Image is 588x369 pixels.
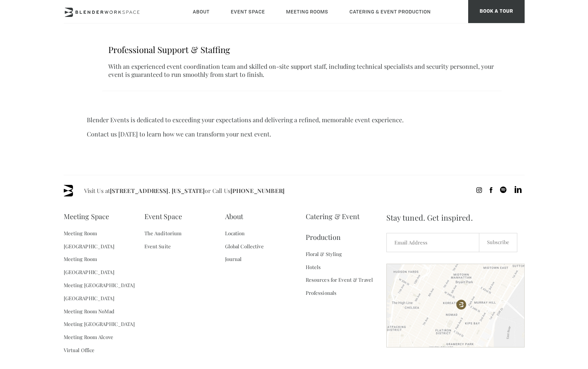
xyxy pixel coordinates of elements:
p: Blender Events is dedicated to exceeding your expectations and delivering a refined, memorable ev... [87,116,502,124]
a: Meeting Space [64,206,109,227]
a: The Auditorium [144,227,182,240]
a: Meeting [GEOGRAPHIC_DATA] [64,317,135,331]
a: About [225,206,243,227]
p: With an experienced event coordination team and skilled on-site support staff, including technica... [108,62,495,78]
input: Email Address [386,233,479,252]
a: [PHONE_NUMBER] [230,187,285,194]
a: Meeting Room NoMad [64,305,114,318]
a: Catering & Event Production [306,206,386,248]
a: Global Collective [225,240,264,253]
a: Meeting Room [GEOGRAPHIC_DATA] [64,227,144,253]
input: Subscribe [479,233,517,252]
a: Location [225,227,245,240]
span: Visit Us at or Call Us [84,185,285,196]
a: Hotels [306,261,321,274]
a: Meeting [GEOGRAPHIC_DATA] [64,279,135,292]
h3: Professional Support & Staffing [108,44,495,56]
a: Event Space [144,206,182,227]
a: [GEOGRAPHIC_DATA] [64,292,114,305]
a: Meeting Room Alcove [64,331,113,344]
a: Resources for Event & Travel Professionals [306,273,386,299]
a: [STREET_ADDRESS]. [US_STATE] [110,187,205,194]
a: Floral & Styling [306,248,342,261]
a: Meeting Room [GEOGRAPHIC_DATA] [64,253,144,279]
a: Journal [225,253,242,266]
span: Stay tuned. Get inspired. [386,206,525,229]
a: Virtual Office [64,344,95,357]
p: Contact us [DATE] to learn how we can transform your next event. [87,130,502,138]
a: Event Suite [144,240,171,253]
